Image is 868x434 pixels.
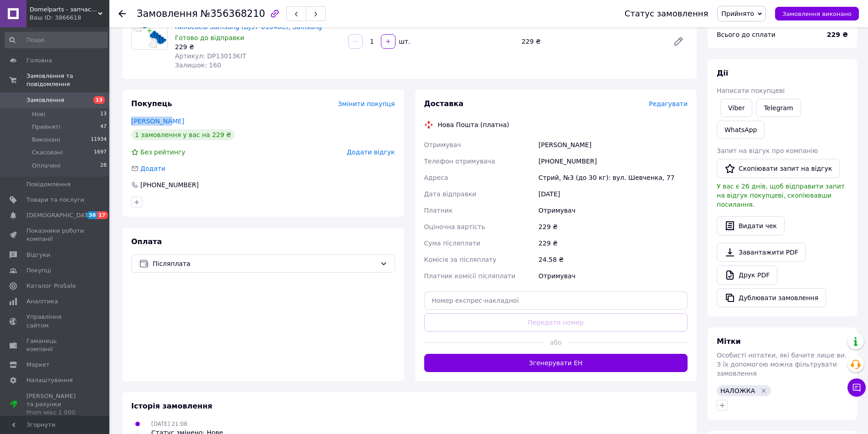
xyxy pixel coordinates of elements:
button: Видати чек [717,216,785,235]
div: 24.58 ₴ [537,251,689,268]
a: Редагувати [669,32,688,51]
span: Оплачені [32,162,61,170]
svg: Видалити мітку [760,387,767,394]
span: Замовлення та повідомлення [26,72,109,88]
div: 1 замовлення у вас на 229 ₴ [131,129,235,140]
span: Управління сайтом [26,313,84,329]
div: 229 ₴ [537,219,689,235]
span: Товари та послуги [26,196,84,204]
span: Залишок: 160 [175,61,221,69]
span: Нові [32,110,45,118]
span: Виконані [32,136,60,144]
img: Комплект (2 шт.) фільтрів DOMPRO DP13013 для пилососів Samsung (DJ97-01040C), Samsung [132,14,167,49]
span: Маркет [26,361,50,369]
div: Нова Пошта (платна) [436,120,512,129]
div: [PERSON_NAME] [537,137,689,153]
span: Гаманець компанії [26,337,84,353]
span: Адреса [424,174,448,181]
button: Згенерувати ЕН [424,354,688,372]
a: Telegram [756,99,801,117]
div: [PHONE_NUMBER] [139,180,200,189]
span: 13 [100,110,107,118]
span: Додати відгук [347,148,395,156]
div: 229 ₴ [175,42,341,51]
button: Замовлення виконано [775,7,859,20]
span: або [543,338,569,347]
a: Комплект (2 шт.) фільтрів DOMPRO DP13013 для пилососів Samsung (DJ97-01040C), Samsung [175,14,339,31]
span: Артикул: DP13013KIT [175,52,246,60]
b: 229 ₴ [827,31,848,38]
span: Платник [424,207,453,214]
div: 229 ₴ [537,235,689,251]
span: Головна [26,56,52,65]
span: Показники роботи компанії [26,227,84,243]
span: Без рейтингу [140,148,185,156]
span: Замовлення [137,8,198,19]
span: 11934 [91,136,107,144]
span: НАЛОЖКА [720,387,755,394]
span: Замовлення [26,96,64,104]
span: Післяплата [153,259,376,269]
span: Змінити покупця [338,100,395,107]
a: Друк PDF [717,266,777,285]
span: Аналітика [26,297,58,306]
span: Прийняті [32,123,60,131]
span: Мітки [717,337,741,346]
div: Статус замовлення [625,9,709,18]
span: Domelparts - запчастини та аксесуари для побутової техніки [30,5,98,14]
div: Prom мікс 1 000 [26,408,84,417]
span: 47 [100,123,107,131]
div: шт. [396,37,411,46]
span: [DEMOGRAPHIC_DATA] [26,211,94,220]
span: Каталог ProSale [26,282,76,290]
span: Запит на відгук про компанію [717,147,818,154]
span: Готово до відправки [175,34,244,41]
span: 28 [100,162,107,170]
div: Ваш ID: 3866618 [30,14,109,22]
span: Покупці [26,266,51,275]
span: Додати [140,165,165,172]
span: [DATE] 21:08 [151,421,187,427]
a: WhatsApp [717,121,765,139]
a: Завантажити PDF [717,243,806,262]
input: Номер експрес-накладної [424,291,688,310]
span: Отримувач [424,141,461,148]
span: Комісія за післяплату [424,256,497,263]
span: Дії [717,69,728,77]
span: Покупець [131,99,172,108]
span: Налаштування [26,376,73,384]
span: Повідомлення [26,180,71,189]
span: Оплата [131,237,162,246]
button: Чат з покупцем [847,378,866,397]
span: Історія замовлення [131,402,212,410]
div: Отримувач [537,202,689,219]
span: Відгуки [26,251,50,259]
span: Платник комісії післяплати [424,272,516,280]
button: Дублювати замовлення [717,288,826,307]
a: Viber [720,99,752,117]
span: Прийнято [721,10,754,17]
span: У вас є 26 днів, щоб відправити запит на відгук покупцеві, скопіювавши посилання. [717,183,845,208]
div: Отримувач [537,268,689,284]
span: 13 [93,96,105,104]
span: 17 [97,211,108,219]
a: [PERSON_NAME] [131,117,184,125]
span: Всього до сплати [717,31,776,38]
span: Скасовані [32,148,63,157]
span: 38 [87,211,97,219]
button: Скопіювати запит на відгук [717,159,840,178]
div: [DATE] [537,186,689,202]
span: Телефон отримувача [424,158,495,165]
span: Особисті нотатки, які бачите лише ви. З їх допомогою можна фільтрувати замовлення [717,352,847,377]
span: Сума післяплати [424,240,481,247]
span: Доставка [424,99,464,108]
span: Написати покупцеві [717,87,785,94]
div: 229 ₴ [518,35,666,48]
span: Замовлення виконано [782,10,852,17]
div: Стрий, №3 (до 30 кг): вул. Шевченка, 77 [537,169,689,186]
span: №356368210 [200,8,265,19]
div: [PHONE_NUMBER] [537,153,689,169]
span: Дата відправки [424,190,477,198]
span: Редагувати [649,100,688,107]
span: [PERSON_NAME] та рахунки [26,392,84,417]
